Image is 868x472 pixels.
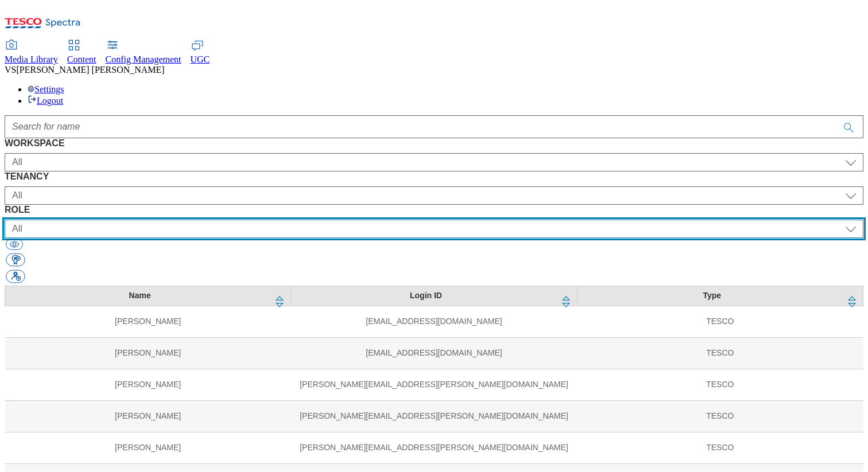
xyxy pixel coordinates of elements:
td: TESCO [577,337,863,369]
td: [PERSON_NAME][EMAIL_ADDRESS][PERSON_NAME][DOMAIN_NAME] [291,400,577,432]
a: Config Management [106,41,181,65]
div: Type [584,291,840,301]
td: [EMAIL_ADDRESS][DOMAIN_NAME] [291,337,577,369]
td: TESCO [577,432,863,463]
td: TESCO [577,400,863,432]
span: VS [5,65,16,75]
label: WORKSPACE [5,138,863,149]
a: Content [67,41,96,65]
td: TESCO [577,306,863,337]
div: Login ID [298,291,553,301]
td: TESCO [577,369,863,400]
span: Config Management [106,54,181,64]
td: [PERSON_NAME] [5,337,291,369]
a: Settings [28,84,64,94]
span: UGC [191,54,210,64]
a: Media Library [5,41,58,65]
td: [PERSON_NAME] [5,400,291,432]
label: ROLE [5,205,863,215]
td: [PERSON_NAME] [5,432,291,463]
div: Name [12,291,268,301]
a: Logout [28,96,63,106]
td: [PERSON_NAME][EMAIL_ADDRESS][PERSON_NAME][DOMAIN_NAME] [291,432,577,463]
span: [PERSON_NAME] [PERSON_NAME] [16,65,164,75]
td: [EMAIL_ADDRESS][DOMAIN_NAME] [291,306,577,337]
td: [PERSON_NAME] [5,306,291,337]
label: TENANCY [5,171,863,182]
td: [PERSON_NAME] [5,369,291,400]
input: Accessible label text [5,115,863,138]
a: UGC [191,41,210,65]
span: Media Library [5,54,58,64]
td: [PERSON_NAME][EMAIL_ADDRESS][PERSON_NAME][DOMAIN_NAME] [291,369,577,400]
span: Content [67,54,96,64]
